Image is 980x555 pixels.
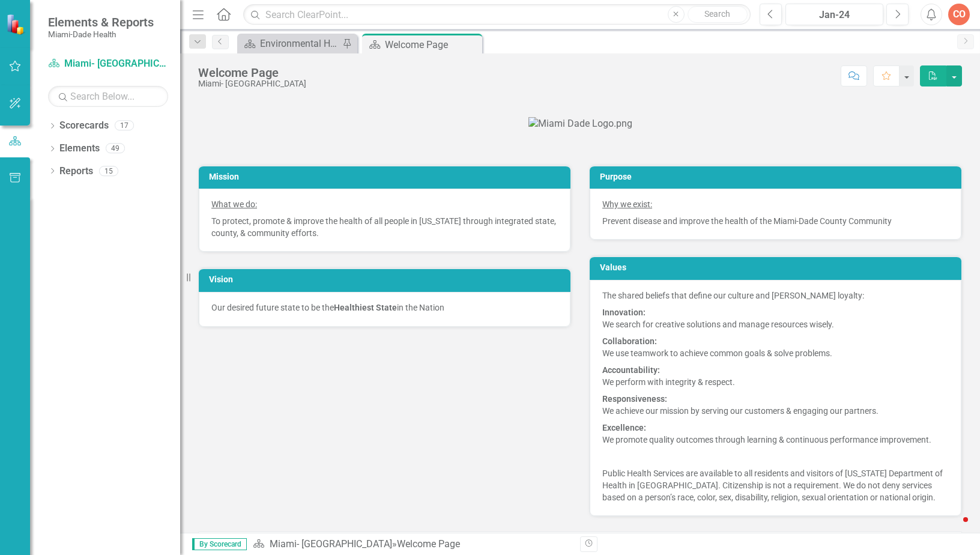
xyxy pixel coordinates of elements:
p: To protect, promote & improve the health of all people in [US_STATE] through integrated state, co... [211,213,558,239]
span: By Scorecard [192,538,247,550]
span: Why we exist: [602,199,652,209]
iframe: Intercom live chat [939,514,968,543]
h3: Values [600,263,955,272]
p: We use teamwork to achieve common goals & solve problems. [602,333,949,362]
button: Search [688,6,748,23]
div: 15 [99,166,118,176]
div: 17 [115,121,134,131]
strong: Excellence: [602,423,646,432]
p: We achieve our mission by serving our customers & engaging our partners. [602,390,949,419]
div: » [253,538,571,551]
h3: Purpose [600,172,955,181]
div: Welcome Page [198,66,306,79]
img: Miami Dade Logo.png [528,117,632,131]
strong: Innovation: [602,308,646,317]
a: Miami- [GEOGRAPHIC_DATA] [48,57,168,71]
button: CO [948,4,970,25]
span: Search [704,9,730,19]
div: Miami- [GEOGRAPHIC_DATA] [198,79,306,88]
button: Jan-24 [785,4,883,25]
img: ClearPoint Strategy [5,13,28,35]
a: Reports [59,165,93,178]
span: Elements & Reports [48,15,154,29]
small: Miami-Dade Health [48,29,154,39]
strong: Collaboration: [602,336,657,346]
input: Search ClearPoint... [243,4,751,25]
div: Welcome Page [397,538,460,550]
input: Search Below... [48,86,168,107]
p: We search for creative solutions and manage resources wisely. [602,304,949,333]
strong: Accountability: [602,365,660,375]
span: What we do: [211,199,257,209]
p: We perform with integrity & respect. [602,362,949,390]
a: Elements [59,142,100,156]
h3: Mission [209,172,564,181]
strong: Healthiest State [334,303,397,312]
p: Our desired future state to be the in the Nation [211,302,558,314]
div: 49 [106,144,125,154]
p: We promote quality outcomes through learning & continuous performance improvement. [602,419,949,448]
div: Welcome Page [385,37,479,52]
a: Miami- [GEOGRAPHIC_DATA] [270,538,392,550]
div: Jan-24 [790,8,879,22]
p: Public Health Services are available to all residents and visitors of [US_STATE] Department of He... [602,465,949,503]
a: Environmental Health Landing Page [240,36,339,51]
p: Prevent disease and improve the health of the Miami-Dade County Community [602,213,949,227]
div: Environmental Health Landing Page [260,36,339,51]
h3: Vision [209,275,564,284]
strong: Responsiveness: [602,394,667,404]
a: Scorecards [59,119,109,133]
p: The shared beliefs that define our culture and [PERSON_NAME] loyalty: [602,290,949,304]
